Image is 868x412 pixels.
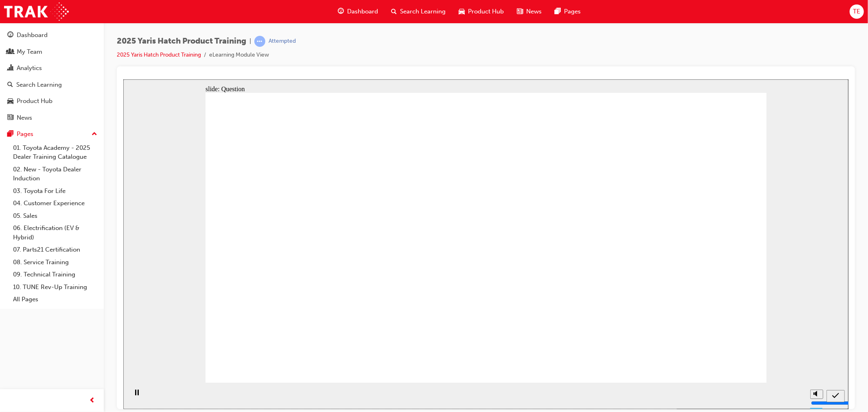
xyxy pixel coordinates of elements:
[688,320,740,327] input: volume
[7,65,13,72] span: chart-icon
[17,129,33,139] div: Pages
[687,310,700,320] button: Mute (Ctrl+Alt+M)
[92,129,97,140] span: up-icon
[7,114,13,122] span: news-icon
[3,94,101,109] a: Product Hub
[526,7,542,16] span: News
[10,185,101,197] a: 03. Toyota For Life
[10,256,101,269] a: 08. Service Training
[117,37,246,46] span: 2025 Yaris Hatch Product Training
[7,81,13,89] span: search-icon
[254,36,265,47] span: learningRecordVerb_ATTEMPT-icon
[3,28,101,43] a: Dashboard
[459,7,465,17] span: car-icon
[209,50,269,60] li: eLearning Module View
[17,113,32,123] div: News
[10,243,101,256] a: 07. Parts21 Certification
[3,127,101,142] button: Pages
[4,303,18,330] div: playback controls
[3,26,101,127] button: DashboardMy TeamAnalyticsSearch LearningProduct HubNews
[517,7,523,17] span: news-icon
[16,80,62,90] div: Search Learning
[17,31,48,40] div: Dashboard
[510,3,548,20] a: news-iconNews
[7,131,13,138] span: pages-icon
[117,51,201,58] a: 2025 Yaris Hatch Product Training
[452,3,510,20] a: car-iconProduct Hub
[683,303,699,330] div: misc controls
[10,222,101,243] a: 06. Electrification (EV & Hybrid)
[10,281,101,294] a: 10. TUNE Rev-Up Training
[10,293,101,306] a: All Pages
[703,311,722,323] button: Submit (Ctrl+Alt+S)
[269,37,296,45] div: Attempted
[3,61,101,76] a: Analytics
[564,7,581,16] span: Pages
[385,3,452,20] a: search-iconSearch Learning
[10,268,101,281] a: 09. Technical Training
[17,47,42,57] div: My Team
[17,64,42,73] div: Analytics
[548,3,587,20] a: pages-iconPages
[7,98,13,105] span: car-icon
[10,142,101,163] a: 01. Toyota Academy - 2025 Dealer Training Catalogue
[468,7,504,16] span: Product Hub
[10,210,101,222] a: 05. Sales
[4,2,69,21] img: Trak
[331,3,385,20] a: guage-iconDashboard
[7,32,13,39] span: guage-icon
[3,110,101,125] a: News
[555,7,561,17] span: pages-icon
[7,48,13,56] span: people-icon
[853,7,860,16] span: TE
[90,396,96,406] span: prev-icon
[391,7,397,17] span: search-icon
[400,7,446,16] span: Search Learning
[338,7,344,17] span: guage-icon
[347,7,378,16] span: Dashboard
[249,37,251,46] span: |
[10,163,101,185] a: 02. New - Toyota Dealer Induction
[3,77,101,92] a: Search Learning
[17,96,52,106] div: Product Hub
[10,197,101,210] a: 04. Customer Experience
[3,44,101,59] a: My Team
[703,303,722,330] nav: slide navigation
[850,4,864,19] button: TE
[4,310,18,324] button: Pause (Ctrl+Alt+P)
